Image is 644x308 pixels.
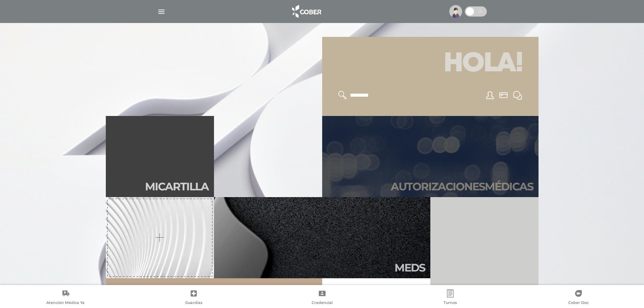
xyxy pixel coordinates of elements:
[515,289,643,307] a: Cober Doc
[312,300,333,306] span: Credencial
[157,7,166,16] img: Cober_menu-lines-white.svg
[1,289,129,307] a: Atención Médica Ya
[391,180,533,193] h2: Autori zaciones médicas
[129,289,258,307] a: Guardias
[322,116,539,197] a: Autorizacionesmédicas
[106,116,214,197] a: Micartilla
[330,45,530,83] h1: Hola!
[214,197,430,278] a: Meds
[395,261,425,274] h2: Meds
[258,289,386,307] a: Credencial
[288,3,324,20] img: logo_cober_home-white.png
[449,5,462,18] img: profile-placeholder.svg
[568,300,589,306] span: Cober Doc
[386,289,514,307] a: Turnos
[444,300,457,306] span: Turnos
[185,300,202,306] span: Guardias
[46,300,85,306] span: Atención Médica Ya
[145,180,209,193] h2: Mi car tilla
